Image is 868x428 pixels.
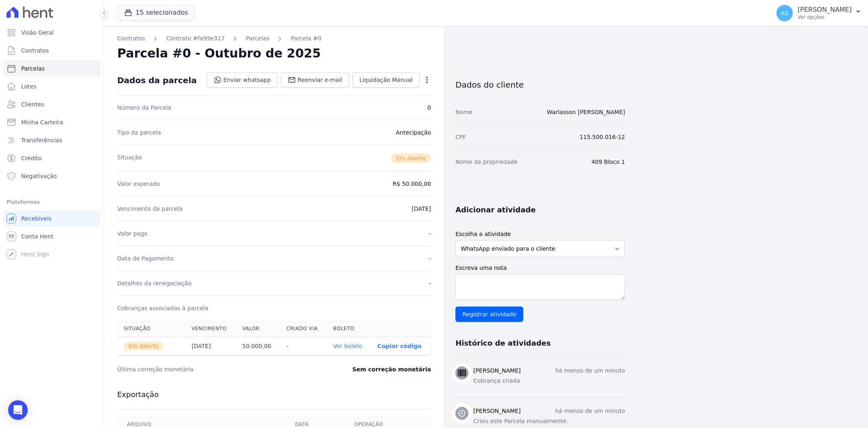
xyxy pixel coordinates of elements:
[455,158,518,166] dt: Nome da propriedade
[117,390,431,399] h3: Exportação
[21,214,52,223] span: Recebíveis
[781,10,788,16] span: AS
[391,153,431,163] span: Em Aberto
[473,377,625,385] p: Cobrança criada
[579,133,625,141] dd: 115.500.016-12
[429,229,431,238] dd: -
[185,337,236,355] th: [DATE]
[21,232,53,240] span: Conta Hent
[455,80,625,90] h3: Dados do cliente
[21,100,44,108] span: Clientes
[412,205,431,213] dd: [DATE]
[117,254,174,263] dt: Data de Pagamento
[207,72,278,88] a: Enviar whatsapp
[117,229,148,238] dt: Valor pago
[455,133,466,141] dt: CPF
[352,365,431,373] dd: Sem correção monetária
[473,366,520,375] h3: [PERSON_NAME]
[117,279,192,287] dt: Detalhes da renegociação
[21,136,62,144] span: Transferências
[3,114,101,130] a: Minha Carteira
[21,46,49,55] span: Contratos
[246,34,269,43] a: Parcelas
[21,154,42,162] span: Crédito
[455,307,523,322] input: Registrar atividade
[21,118,63,126] span: Minha Carteira
[117,128,161,137] dt: Tipo da parcela
[3,150,101,166] a: Crédito
[473,407,520,415] h3: [PERSON_NAME]
[236,337,280,355] th: 50.000,00
[117,5,195,20] button: 15 selecionados
[166,34,225,43] a: Contrato #fa99e317
[455,230,625,238] label: Escolha a atividade
[117,46,321,61] h2: Parcela #0 - Outubro de 2025
[555,407,625,415] p: há menos de um minuto
[117,104,171,112] dt: Número da Parcela
[455,205,536,215] h3: Adicionar atividade
[798,14,852,20] p: Ver opções
[124,342,164,350] span: Em Aberto
[3,168,101,184] a: Negativação
[3,78,101,95] a: Lotes
[281,72,349,88] a: Reenviar e-mail
[8,400,28,420] div: Open Intercom Messenger
[429,279,431,287] dd: -
[21,82,37,90] span: Lotes
[117,180,160,188] dt: Valor esperado
[455,108,472,116] dt: Nome
[798,6,852,14] p: [PERSON_NAME]
[396,128,431,137] dd: Antecipação
[3,132,101,148] a: Transferências
[3,24,101,41] a: Visão Geral
[393,180,431,188] dd: R$ 50.000,00
[21,64,45,73] span: Parcelas
[352,72,420,88] a: Liquidação Manual
[591,158,625,166] dd: 409 Bloco 1
[117,205,183,213] dt: Vencimento da parcela
[297,76,342,84] span: Reenviar e-mail
[455,338,551,348] h3: Histórico de atividades
[3,60,101,77] a: Parcelas
[236,320,280,337] th: Valor
[3,42,101,59] a: Contratos
[429,254,431,263] dd: -
[3,228,101,245] a: Conta Hent
[455,264,625,272] label: Escreva uma nota
[473,417,625,426] p: Criou este Parcela manualmente.
[117,304,208,312] dt: Cobranças associadas à parcela
[117,153,142,163] dt: Situação
[117,320,185,337] th: Situação
[291,34,321,43] a: Parcela #0
[427,104,431,112] dd: 0
[280,320,327,337] th: Criado via
[117,365,303,373] dt: Última correção monetária
[117,75,197,85] div: Dados da parcela
[117,34,431,43] nav: Breadcrumb
[333,343,362,349] a: Ver boleto
[280,337,327,355] th: -
[3,210,101,227] a: Recebíveis
[185,320,236,337] th: Vencimento
[3,96,101,113] a: Clientes
[555,366,625,375] p: há menos de um minuto
[547,109,625,115] a: Warlasson [PERSON_NAME]
[770,2,868,24] button: AS [PERSON_NAME] Ver opções
[21,29,54,37] span: Visão Geral
[327,320,371,337] th: Boleto
[377,343,421,349] button: Copiar código
[21,172,57,180] span: Negativação
[7,197,97,207] div: Plataformas
[117,34,145,43] a: Contratos
[359,76,413,84] span: Liquidação Manual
